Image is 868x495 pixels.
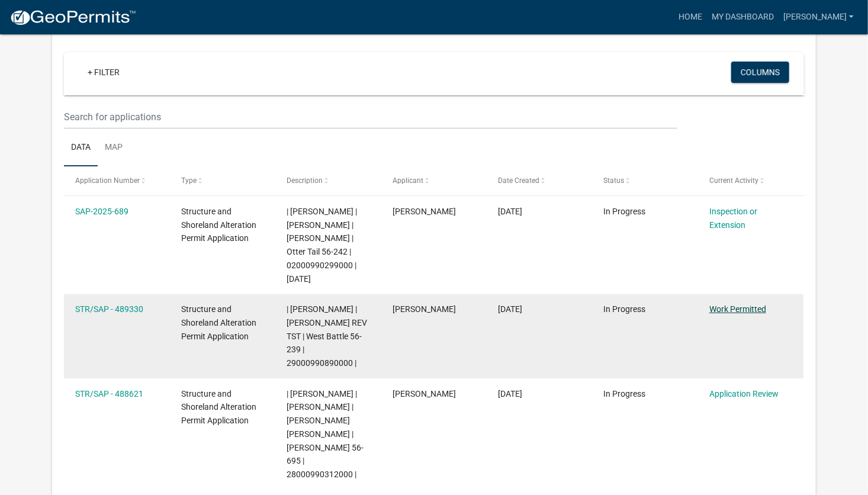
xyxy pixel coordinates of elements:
a: STR/SAP - 488621 [75,389,143,398]
span: Structure and Shoreland Alteration Permit Application [181,207,256,243]
a: Work Permitted [709,304,766,314]
span: In Progress [604,207,646,216]
span: Matt S Hoen [393,389,456,398]
span: 10/06/2025 [498,389,522,398]
span: Structure and Shoreland Alteration Permit Application [181,389,256,426]
a: SAP-2025-689 [75,207,128,216]
span: | Eric Babolian | THERESA H UKKELBERG REV TST | West Battle 56-239 | 29000990890000 | [287,304,367,368]
datatable-header-cell: Applicant [381,166,487,195]
span: 10/08/2025 [498,207,522,216]
span: Date Created [498,176,539,185]
datatable-header-cell: Date Created [487,166,592,195]
a: Map [98,129,130,167]
span: Description [287,176,323,185]
span: Application Number [75,176,140,185]
span: Current Activity [709,176,758,185]
datatable-header-cell: Status [592,166,697,195]
span: Matt S Hoen [393,207,456,216]
a: STR/SAP - 489330 [75,304,143,314]
button: Columns [731,62,789,83]
a: [PERSON_NAME] [779,6,859,28]
input: Search for applications [64,105,677,129]
a: + Filter [78,62,129,83]
datatable-header-cell: Current Activity [698,166,803,195]
span: 10/07/2025 [498,304,522,314]
span: Type [181,176,197,185]
span: In Progress [604,304,646,314]
span: Structure and Shoreland Alteration Permit Application [181,304,256,341]
a: Inspection or Extension [709,207,757,230]
span: | Eric Babolian | JASON B NELSON | SARAH JO NELSON | Heilberger 56-695 | 28000990312000 | [287,389,364,480]
span: Matt S Hoen [393,304,456,314]
span: In Progress [604,389,646,398]
datatable-header-cell: Application Number [64,166,169,195]
span: Applicant [393,176,423,185]
datatable-header-cell: Type [170,166,275,195]
a: My Dashboard [707,6,779,28]
a: Home [674,6,707,28]
span: | Kyle Westergard | JOEL E SIREK | TAMRA K SIREK | Otter Tail 56-242 | 02000990299000 | 10/09/2026 [287,207,357,284]
datatable-header-cell: Description [275,166,381,195]
a: Data [64,129,98,167]
span: Status [604,176,625,185]
a: Application Review [709,389,779,398]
